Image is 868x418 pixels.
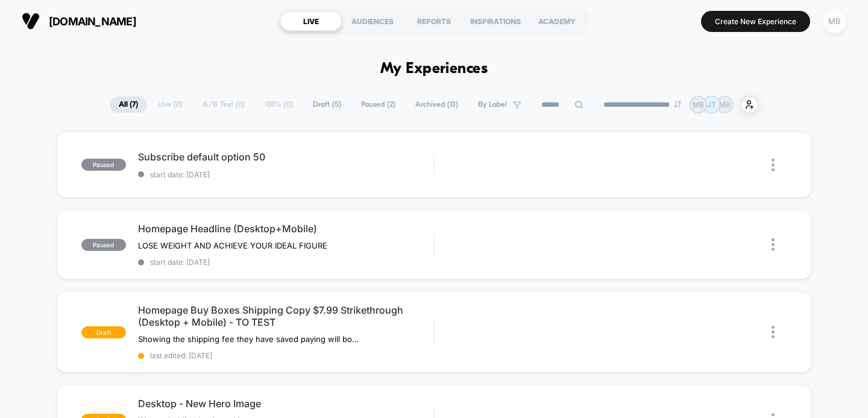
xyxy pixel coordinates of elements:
[138,223,434,235] span: Homepage Headline (Desktop+Mobile)
[81,159,126,171] span: paused
[138,397,434,410] span: Desktop - New Hero Image
[707,100,716,109] p: JT
[352,97,404,113] span: Paused ( 2 )
[49,15,136,28] span: [DOMAIN_NAME]
[138,241,327,250] span: LOSE WEIGHT AND ACHIEVE YOUR IDEAL FIGURE
[772,159,775,171] img: close
[138,170,434,179] span: start date: [DATE]
[465,11,526,31] div: INSPIRATIONS
[138,351,434,360] span: last edited: [DATE]
[406,97,467,113] span: Archived ( 13 )
[138,304,434,328] span: Homepage Buy Boxes Shipping Copy $7.99 Strikethrough (Desktop + Mobile) - TO TEST
[280,11,342,31] div: LIVE
[342,11,403,31] div: AUDIENCES
[819,9,850,34] button: MB
[18,11,140,31] button: [DOMAIN_NAME]
[138,258,434,267] span: start date: [DATE]
[701,11,810,32] button: Create New Experience
[693,100,704,109] p: MB
[478,100,507,109] span: By Label
[403,11,465,31] div: REPORTS
[110,97,147,113] span: All ( 7 )
[823,10,846,33] div: MB
[526,11,588,31] div: ACADEMY
[138,334,362,344] span: Showing the shipping fee they have saved paying will boost RPS
[81,239,126,251] span: paused
[138,151,434,163] span: Subscribe default option 50
[81,326,126,338] span: draft
[772,326,775,338] img: close
[772,238,775,251] img: close
[380,60,488,78] h1: My Experiences
[304,97,350,113] span: Draft ( 5 )
[719,100,731,109] p: MB
[22,12,40,30] img: Visually logo
[674,101,681,108] img: end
